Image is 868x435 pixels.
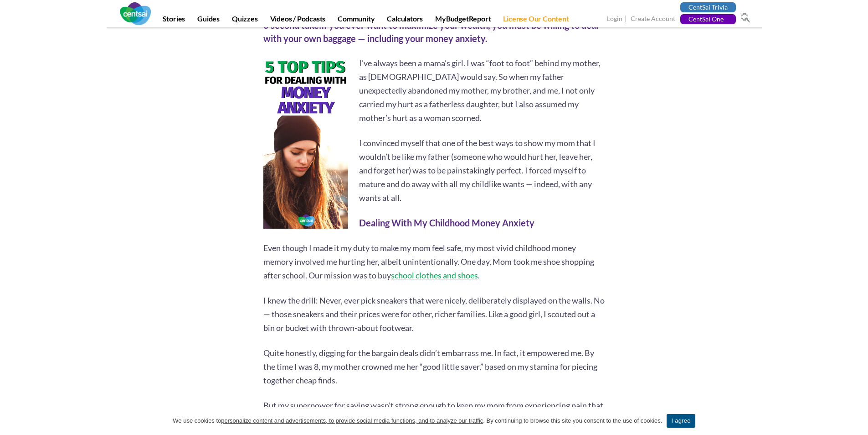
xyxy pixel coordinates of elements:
p: I knew the drill: Never, ever pick sneakers that were nicely, deliberately displayed on the walls... [263,293,605,335]
p: I’ve always been a mama’s girl. I was “foot to foot” behind my mother, as [DEMOGRAPHIC_DATA] woul... [263,56,605,125]
a: Quizzes [226,14,263,27]
span: | [624,14,629,24]
p: Quite honestly, digging for the bargain deals didn’t embarrass me. In fact, it empowered me. By t... [263,346,605,387]
a: school clothes and shoes [391,270,478,280]
a: Calculators [381,14,428,27]
a: I agree [852,416,861,425]
p: I convinced myself that one of the best ways to show my mom that I wouldn’t be like my father (so... [263,136,605,204]
a: Login [607,15,622,24]
img: Struggling to overcome your financial fears? Check out these tips for dealing with money anxiety ... [263,59,348,229]
img: CentSai [120,2,151,25]
a: CentSai Trivia [680,2,736,12]
a: MyBudgetReport [430,14,496,27]
a: Stories [157,14,191,27]
strong: Dealing With My Childhood Money Anxiety [359,217,534,228]
a: Community [332,14,380,27]
a: License Our Content [498,14,574,27]
p: But my superpower for saving wasn’t strong enough to keep my mom from experiencing pain that day,... [263,398,605,426]
a: Videos / Podcasts [265,14,331,27]
p: Even though I made it my duty to make my mom feel safe, my most vivid childhood money memory invo... [263,241,605,282]
a: Create Account [631,15,675,24]
span: We use cookies to . By continuing to browse this site you consent to the use of cookies. [173,416,662,425]
div: If you ever want to maximize your wealth, you must be willing to deal with your own baggage — inc... [263,19,605,45]
a: Guides [192,14,225,27]
u: personalize content and advertisements, to provide social media functions, and to analyze our tra... [221,417,483,424]
a: CentSai One [680,14,736,24]
a: I agree [667,414,695,428]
